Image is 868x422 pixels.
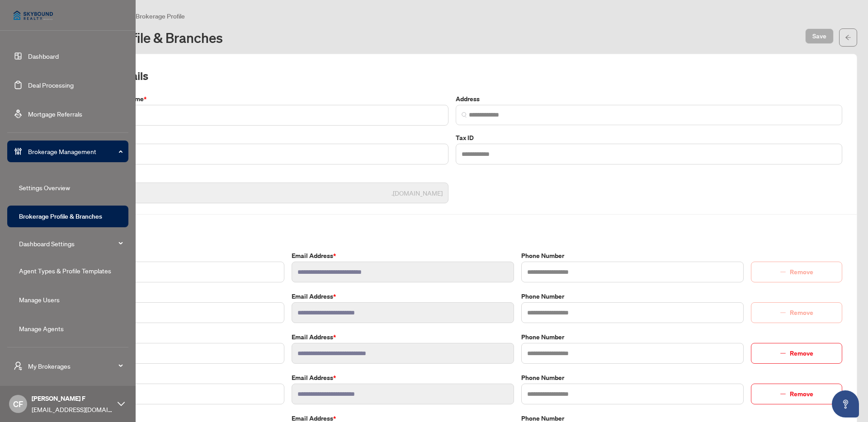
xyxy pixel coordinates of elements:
[521,251,744,261] label: Phone Number
[780,350,786,356] span: minus
[13,398,23,410] span: CF
[62,291,284,301] label: Broker of Record
[462,112,467,117] img: search_icon
[19,239,75,248] a: Dashboard Settings
[62,94,448,104] label: Brokerage Registered Name
[292,291,514,301] label: Email Address
[845,34,851,41] span: arrow-left
[19,212,102,220] a: Brokerage Profile & Branches
[832,390,859,417] button: Open asap
[790,346,813,361] span: Remove
[62,332,284,342] label: Additional Contact
[805,28,834,44] button: Save
[7,5,59,26] img: logo
[751,343,842,364] button: Remove
[32,394,113,403] span: [PERSON_NAME] F
[19,183,70,192] a: Settings Overview
[32,404,113,414] span: [EMAIL_ADDRESS][DOMAIN_NAME]
[521,332,744,342] label: Phone Number
[790,387,813,401] span: Remove
[62,172,448,182] label: Brokerage URL
[292,251,514,261] label: Email Address
[28,81,74,89] a: Deal Processing
[14,361,23,370] span: user-switch
[62,373,284,383] label: Additional Contact
[780,391,786,397] span: minus
[521,291,744,301] label: Phone Number
[28,110,82,118] a: Mortgage Referrals
[28,52,59,60] a: Dashboard
[751,262,842,282] button: Remove
[28,146,122,156] span: Brokerage Management
[28,361,122,371] span: My Brokerages
[392,188,443,198] span: .[DOMAIN_NAME]
[19,295,60,304] a: Manage Users
[456,133,842,143] label: Tax ID
[521,373,744,383] label: Phone Number
[136,12,185,20] span: Brokerage Profile
[62,225,842,240] h2: Contacts
[456,94,842,104] label: Address
[62,133,448,143] label: Trade Number
[62,251,284,261] label: Primary Contact
[751,302,842,323] button: Remove
[292,332,514,342] label: Email Address
[19,324,64,333] a: Manage Agents
[292,373,514,383] label: Email Address
[62,69,842,83] h2: Brokerage Details
[751,384,842,404] button: Remove
[19,267,111,275] a: Agent Types & Profile Templates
